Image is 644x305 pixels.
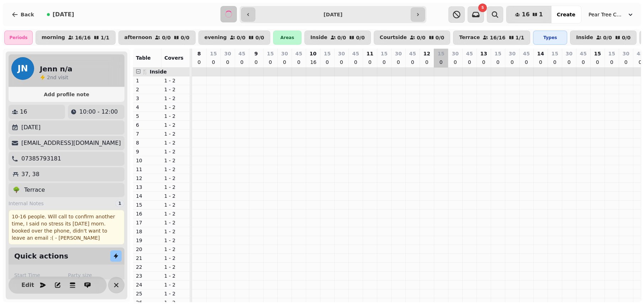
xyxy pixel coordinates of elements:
[352,50,359,57] p: 45
[584,8,638,21] button: Pear Tree Cafe ([GEOGRAPHIC_DATA])
[17,64,28,73] span: JN
[6,6,40,23] button: Back
[338,50,345,57] p: 30
[380,50,387,57] p: 15
[637,50,643,57] p: 45
[537,50,544,57] p: 14
[539,12,543,17] span: 1
[395,59,401,66] p: 0
[225,59,230,66] p: 0
[374,31,450,45] button: Courtside0/00/0
[136,255,159,262] p: 21
[164,281,187,288] p: 1 - 2
[570,31,637,45] button: Inside0/00/0
[47,75,50,80] span: 2
[41,6,80,23] button: [DATE]
[197,50,201,57] p: 8
[310,35,328,40] p: Inside
[13,186,20,194] p: 🌳
[136,113,159,120] p: 5
[424,59,430,66] p: 0
[481,59,486,66] p: 0
[310,59,316,66] p: 16
[255,35,264,40] p: 0 / 0
[164,104,187,111] p: 1 - 2
[324,59,330,66] p: 0
[410,59,415,66] p: 0
[17,92,116,97] span: Add profile note
[522,12,529,17] span: 16
[164,139,187,146] p: 1 - 2
[164,184,187,191] p: 1 - 2
[467,59,472,66] p: 0
[21,154,61,163] p: 07385793181
[267,50,273,57] p: 15
[509,50,515,57] p: 30
[452,50,458,57] p: 30
[164,210,187,217] p: 1 - 2
[53,12,74,17] span: [DATE]
[11,90,122,99] button: Add profile note
[68,272,119,279] label: Party size
[494,50,501,57] p: 15
[118,31,196,45] button: afternoon0/00/0
[603,35,612,40] p: 0 / 0
[164,263,187,271] p: 1 - 2
[533,31,567,45] div: Types
[353,59,358,66] p: 0
[164,175,187,182] p: 1 - 2
[4,31,33,45] div: Periods
[395,50,401,57] p: 30
[417,35,426,40] p: 0 / 0
[608,50,615,57] p: 15
[210,50,217,57] p: 15
[136,148,159,155] p: 9
[136,281,159,288] p: 24
[437,50,444,57] p: 15
[459,35,480,40] p: Terrace
[538,59,543,66] p: 0
[481,6,484,10] span: 5
[42,35,65,40] p: morning
[164,113,187,120] p: 1 - 2
[164,95,187,102] p: 1 - 2
[164,166,187,173] p: 1 - 2
[309,50,316,57] p: 10
[9,200,44,207] span: Internal Notes
[142,69,167,75] span: 🍴 Inside
[452,59,458,66] p: 0
[366,50,373,57] p: 11
[14,272,65,279] label: Start Time
[164,157,187,164] p: 1 - 2
[136,157,159,164] p: 10
[367,59,373,66] p: 0
[101,35,110,40] p: 1 / 1
[580,59,586,66] p: 0
[136,219,159,226] p: 17
[136,237,159,244] p: 19
[273,31,302,45] div: Areas
[164,130,187,137] p: 1 - 2
[237,35,246,40] p: 0 / 0
[21,278,35,292] button: Edit
[516,35,525,40] p: 1 / 1
[136,228,159,235] p: 18
[164,192,187,200] p: 1 - 2
[509,59,515,66] p: 0
[409,50,416,57] p: 45
[506,6,551,23] button: 161
[21,139,121,147] p: [EMAIL_ADDRESS][DOMAIN_NAME]
[136,184,159,191] p: 13
[136,201,159,208] p: 15
[164,86,187,93] p: 1 - 2
[490,35,505,40] p: 16 / 16
[164,246,187,253] p: 1 - 2
[523,59,529,66] p: 0
[337,35,346,40] p: 0 / 0
[423,50,430,57] p: 12
[204,35,227,40] p: evening
[164,272,187,279] p: 1 - 2
[623,59,629,66] p: 0
[254,50,258,57] p: 9
[136,139,159,146] p: 8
